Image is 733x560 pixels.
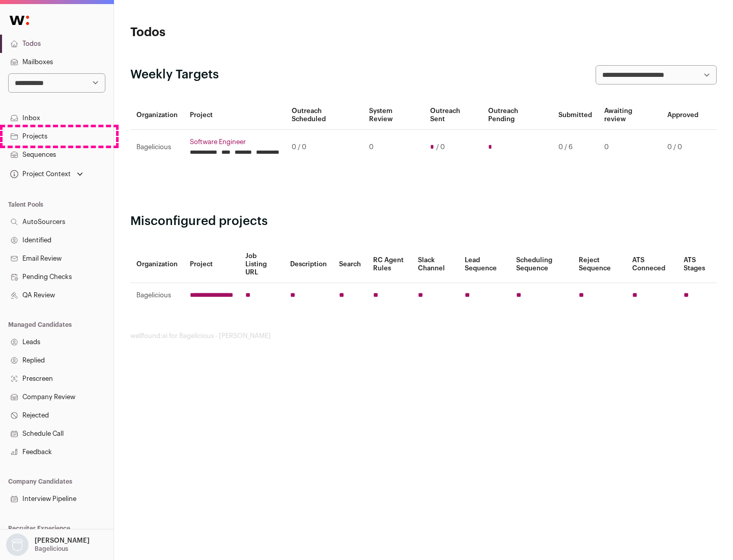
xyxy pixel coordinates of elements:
[8,170,71,178] div: Project Context
[284,246,333,283] th: Description
[552,101,598,130] th: Submitted
[35,537,90,545] p: [PERSON_NAME]
[424,101,483,130] th: Outreach Sent
[4,10,35,31] img: Wellfound
[573,246,627,283] th: Reject Sequence
[35,545,68,553] p: Bagelicious
[286,130,363,165] td: 0 / 0
[363,130,424,165] td: 0
[661,101,704,130] th: Approved
[552,130,598,165] td: 0 / 6
[184,101,286,130] th: Project
[510,246,573,283] th: Scheduling Sequence
[412,246,459,283] th: Slack Channel
[459,246,510,283] th: Lead Sequence
[598,130,661,165] td: 0
[130,67,219,83] h2: Weekly Targets
[130,246,184,283] th: Organization
[626,246,677,283] th: ATS Conneced
[130,130,184,165] td: Bagelicious
[130,332,717,340] footer: wellfound:ai for Bagelicious - [PERSON_NAME]
[130,213,717,230] h2: Misconfigured projects
[482,101,552,130] th: Outreach Pending
[130,101,184,130] th: Organization
[661,130,704,165] td: 0 / 0
[130,24,326,41] h1: Todos
[436,143,445,151] span: / 0
[333,246,367,283] th: Search
[4,534,92,556] button: Open dropdown
[6,534,29,556] img: nopic.png
[598,101,661,130] th: Awaiting review
[8,167,85,181] button: Open dropdown
[363,101,424,130] th: System Review
[184,246,239,283] th: Project
[239,246,284,283] th: Job Listing URL
[286,101,363,130] th: Outreach Scheduled
[678,246,717,283] th: ATS Stages
[130,283,184,308] td: Bagelicious
[367,246,411,283] th: RC Agent Rules
[190,138,279,146] a: Software Engineer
